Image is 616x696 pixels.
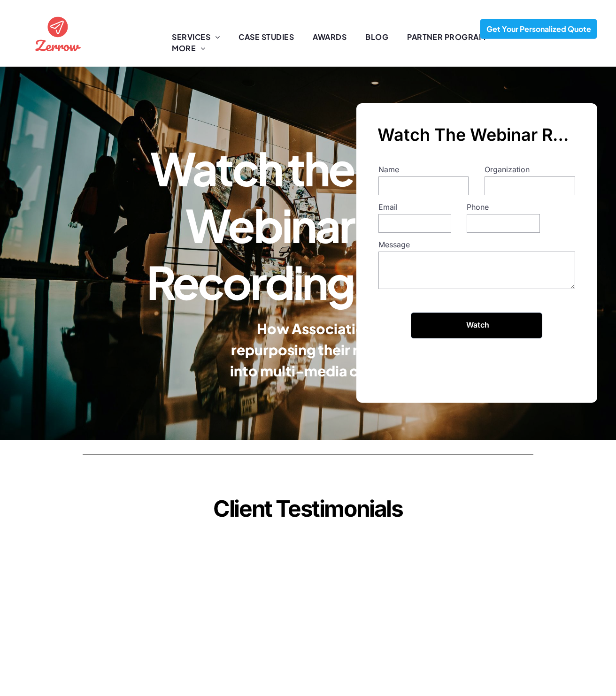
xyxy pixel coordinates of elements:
label: Name [378,164,469,175]
a: SERVICES [162,31,229,43]
label: Email [378,201,451,213]
span: Client Testimonials [213,495,402,522]
label: Message [378,239,576,250]
a: PARTNER PROGRAM [398,31,495,43]
span: Watch the Webinar Recording [146,139,354,310]
span: Get Your Personalized Quote [483,19,594,38]
input: Watch [414,315,541,334]
span: How Associations are repurposing their reports into multi-media content [230,320,405,380]
a: CASE STUDIES [229,31,303,43]
label: Organization [485,164,575,175]
h3: Watch the Webinar Recording [370,122,583,147]
img: the logo for zernow is a red circle with an airplane in it . [33,8,83,59]
a: Get Your Personalized Quote [480,19,597,39]
label: Phone [467,201,539,213]
a: AWARDS [303,31,356,43]
a: BLOG [356,31,398,43]
a: MORE [162,43,215,54]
